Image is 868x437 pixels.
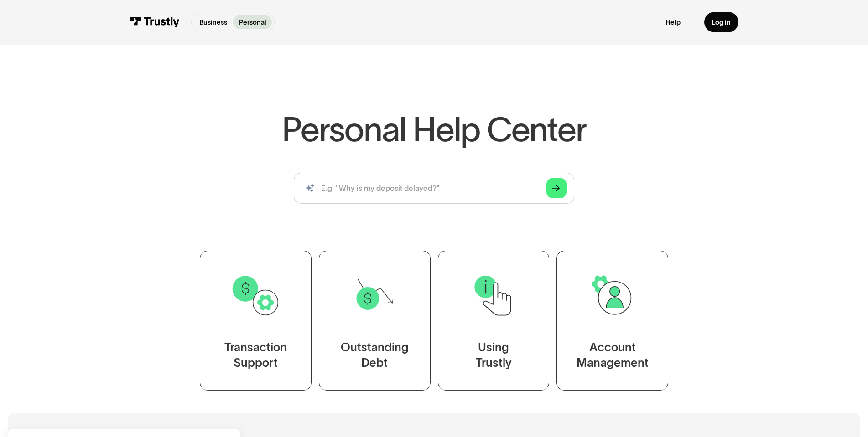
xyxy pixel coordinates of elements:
[556,251,668,391] a: AccountManagement
[704,12,739,32] a: Log in
[224,340,287,371] div: Transaction Support
[437,251,549,391] a: UsingTrustly
[200,251,312,391] a: TransactionSupport
[239,17,266,27] p: Personal
[282,113,586,146] h1: Personal Help Center
[294,173,574,204] input: search
[130,17,180,27] img: Trustly Logo
[233,15,272,29] a: Personal
[294,173,574,204] form: Search
[665,18,681,26] a: Help
[199,17,227,27] p: Business
[577,340,649,371] div: Account Management
[712,18,731,26] div: Log in
[341,340,409,371] div: Outstanding Debt
[193,15,233,29] a: Business
[475,340,511,371] div: Using Trustly
[319,251,431,391] a: OutstandingDebt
